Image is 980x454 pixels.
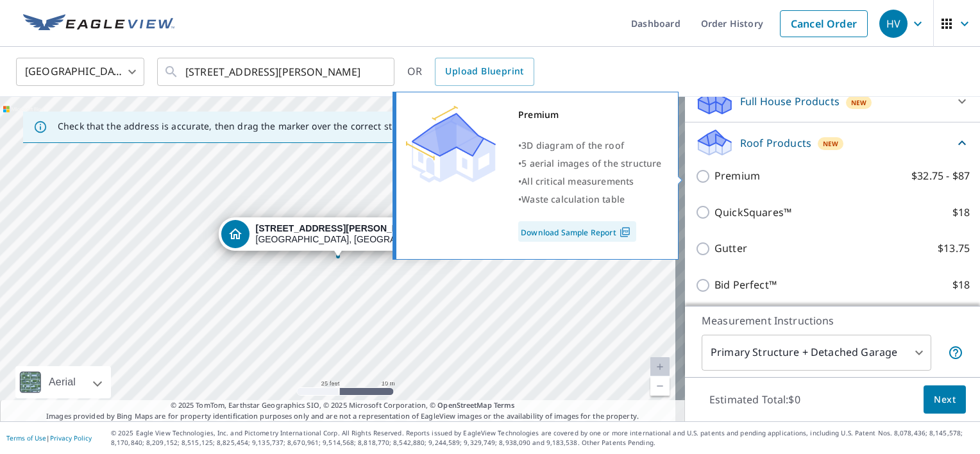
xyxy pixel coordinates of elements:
p: Check that the address is accurate, then drag the marker over the correct structure. [58,121,427,132]
a: Current Level 20, Zoom Out [650,376,670,396]
img: Premium [406,106,496,183]
div: Dropped pin, building 1, Residential property, 209 S Randolph St Lexington, VA 24450 [219,217,457,257]
span: Upload Blueprint [445,63,523,80]
div: Aerial [15,366,111,398]
div: Primary Structure + Detached Garage [702,335,931,371]
p: $32.75 - $87 [911,168,970,184]
span: 3D diagram of the roof [521,139,624,151]
p: Premium [714,168,760,184]
p: Full House Products [740,94,840,109]
input: Search by address or latitude-longitude [185,54,368,90]
span: All critical measurements [521,175,634,187]
div: [GEOGRAPHIC_DATA] [16,54,144,90]
div: Full House ProductsNew [695,86,970,117]
p: QuickSquares™ [714,205,791,221]
p: Estimated Total: $0 [699,385,811,414]
div: Aerial [45,366,80,398]
div: • [518,190,662,208]
span: Waste calculation table [521,193,625,205]
span: New [851,97,867,108]
a: Terms [494,400,515,410]
div: OR [407,58,534,86]
img: Pdf Icon [616,226,634,238]
div: • [518,172,662,190]
p: $13.75 [938,240,970,256]
div: • [518,137,662,155]
button: Next [924,385,966,414]
a: Current Level 20, Zoom In Disabled [650,357,670,376]
span: Next [934,392,956,408]
a: Privacy Policy [50,433,92,442]
p: © 2025 Eagle View Technologies, Inc. and Pictometry International Corp. All Rights Reserved. Repo... [111,428,974,448]
div: • [518,155,662,172]
div: Roof ProductsNew [695,128,970,158]
p: $18 [952,205,970,221]
p: Gutter [714,240,747,256]
p: Bid Perfect™ [714,277,777,293]
a: Download Sample Report [518,221,636,242]
span: 5 aerial images of the structure [521,157,661,169]
div: HV [879,10,908,38]
a: Terms of Use [6,433,46,442]
p: Measurement Instructions [702,313,963,328]
p: | [6,434,92,442]
a: Cancel Order [780,10,868,37]
span: New [823,139,839,149]
span: © 2025 TomTom, Earthstar Geographics SIO, © 2025 Microsoft Corporation, © [171,400,515,411]
p: $18 [952,277,970,293]
a: OpenStreetMap [437,400,491,410]
a: Upload Blueprint [435,58,534,86]
div: [GEOGRAPHIC_DATA], [GEOGRAPHIC_DATA] 24450 [256,223,448,245]
img: EV Logo [23,14,174,33]
strong: [STREET_ADDRESS][PERSON_NAME] [256,223,421,233]
p: Roof Products [740,135,811,151]
div: Premium [518,106,662,124]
